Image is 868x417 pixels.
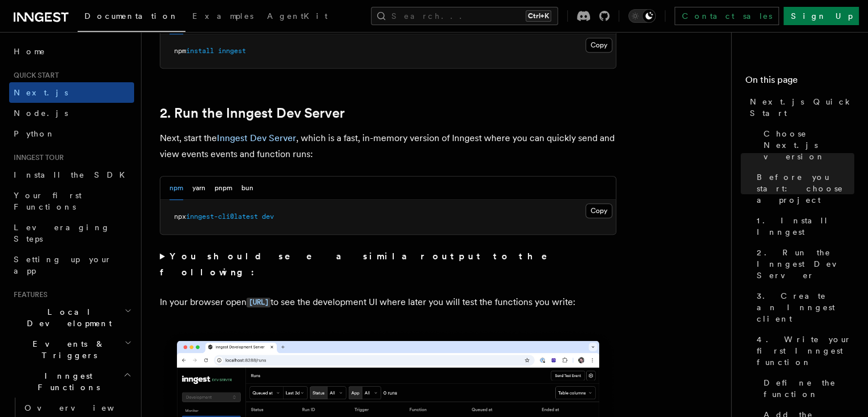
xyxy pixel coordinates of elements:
[247,298,271,307] code: [URL]
[160,294,616,311] p: In your browser open to see the development UI where later you will test the functions you write:
[784,7,859,25] a: Sign Up
[745,73,854,91] h4: On this page
[9,185,134,217] a: Your first Functions
[9,334,134,366] button: Events & Triggers
[192,177,205,200] button: yarn
[752,167,854,210] a: Before you start: choose a project
[160,105,345,121] a: 2. Run the Inngest Dev Server
[25,403,142,412] span: Overview
[759,372,854,404] a: Define the function
[14,46,46,57] span: Home
[186,47,214,55] span: install
[260,3,334,31] a: AgentKit
[9,82,134,103] a: Next.js
[169,177,183,200] button: npm
[759,123,854,167] a: Choose Next.js version
[186,212,258,220] span: inngest-cli@latest
[750,96,854,119] span: Next.js Quick Start
[745,91,854,123] a: Next.js Quick Start
[371,7,558,25] button: Search...Ctrl+K
[14,223,110,243] span: Leveraging Steps
[247,296,271,307] a: [URL]
[752,242,854,286] a: 2. Run the Inngest Dev Server
[9,41,134,62] a: Home
[14,191,82,211] span: Your first Functions
[14,129,55,138] span: Python
[185,3,260,31] a: Examples
[217,133,296,143] a: Inngest Dev Server
[9,217,134,249] a: Leveraging Steps
[267,11,328,21] span: AgentKit
[160,248,616,280] summary: You should see a similar output to the following:
[160,251,563,278] strong: You should see a similar output to the following:
[752,286,854,329] a: 3. Create an Inngest client
[192,11,253,21] span: Examples
[586,38,612,53] button: Copy
[757,247,854,281] span: 2. Run the Inngest Dev Server
[241,177,253,200] button: bun
[9,302,134,334] button: Local Development
[764,377,854,400] span: Define the function
[78,3,185,32] a: Documentation
[757,215,854,238] span: 1. Install Inngest
[174,212,186,220] span: npx
[9,306,124,329] span: Local Development
[757,171,854,206] span: Before you start: choose a project
[9,290,47,299] span: Features
[14,170,132,179] span: Install the SDK
[757,290,854,324] span: 3. Create an Inngest client
[9,249,134,281] a: Setting up your app
[160,130,616,162] p: Next, start the , which is a fast, in-memory version of Inngest where you can quickly send and vi...
[752,210,854,242] a: 1. Install Inngest
[9,338,124,361] span: Events & Triggers
[628,9,656,23] button: Toggle dark mode
[14,88,68,97] span: Next.js
[9,71,59,80] span: Quick start
[9,165,134,185] a: Install the SDK
[757,334,854,368] span: 4. Write your first Inngest function
[9,153,64,162] span: Inngest tour
[526,10,551,22] kbd: Ctrl+K
[84,11,179,21] span: Documentation
[764,128,854,162] span: Choose Next.js version
[14,255,112,275] span: Setting up your app
[174,47,186,55] span: npm
[9,103,134,123] a: Node.js
[752,329,854,372] a: 4. Write your first Inngest function
[218,47,246,55] span: inngest
[215,177,232,200] button: pnpm
[9,366,134,398] button: Inngest Functions
[262,212,274,220] span: dev
[675,7,779,25] a: Contact sales
[14,109,68,118] span: Node.js
[9,123,134,144] a: Python
[9,370,123,393] span: Inngest Functions
[586,203,612,218] button: Copy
